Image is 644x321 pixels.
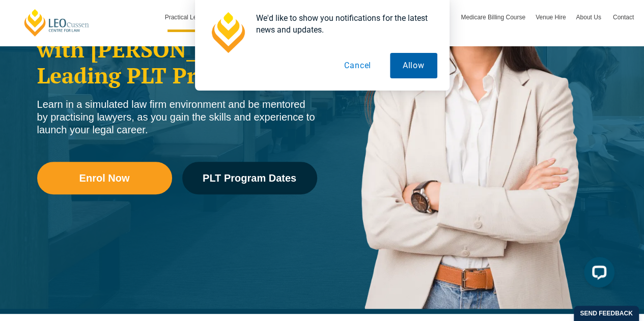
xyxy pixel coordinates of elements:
button: Allow [390,53,437,78]
span: PLT Program Dates [203,173,296,183]
span: Enrol Now [79,173,130,183]
button: Cancel [331,53,384,78]
a: Enrol Now [37,162,172,194]
img: notification icon [207,12,248,53]
div: Learn in a simulated law firm environment and be mentored by practising lawyers, as you gain the ... [37,98,317,136]
div: We'd like to show you notifications for the latest news and updates. [248,12,437,36]
iframe: LiveChat chat widget [576,253,619,296]
a: PLT Program Dates [182,162,317,194]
